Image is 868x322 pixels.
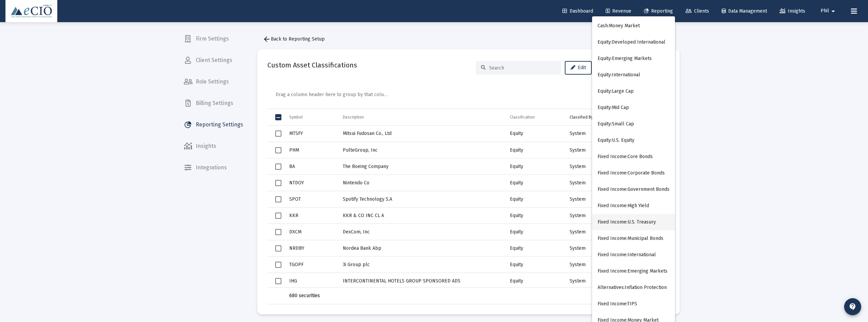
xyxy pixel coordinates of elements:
[592,116,675,132] button: Equity:Small Cap
[592,263,675,279] button: Fixed Income:Emerging Markets
[592,181,675,198] button: Fixed Income:Government Bonds
[592,279,675,296] button: Alternatives:Inflation Protection
[592,50,675,67] button: Equity:Emerging Markets
[592,83,675,99] button: Equity:Large Cap
[592,165,675,181] button: Fixed Income:Corporate Bonds
[592,198,675,214] button: Fixed Income:High Yield
[592,67,675,83] button: Equity:International
[592,230,675,247] button: Fixed Income:Municipal Bonds
[592,247,675,263] button: Fixed Income:International
[592,149,675,165] button: Fixed Income:Core Bonds
[592,214,675,230] button: Fixed Income:U.S. Treasury
[592,18,675,34] button: Cash:Money Market
[592,296,675,312] button: Fixed Income:TIPS
[592,34,675,50] button: Equity:Developed International
[592,132,675,149] button: Equity:U.S. Equity
[592,99,675,116] button: Equity:Mid Cap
